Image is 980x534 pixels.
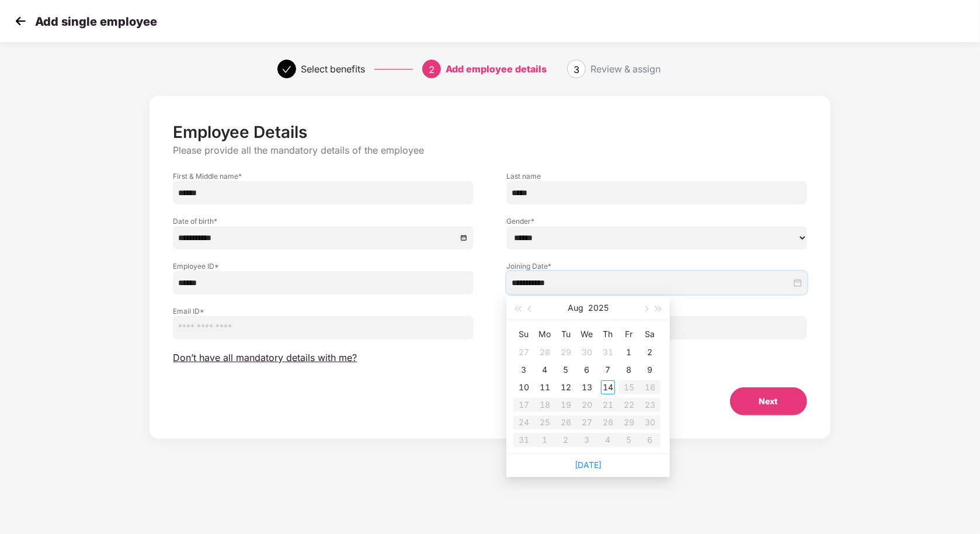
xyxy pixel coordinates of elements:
[559,380,573,394] div: 12
[173,306,474,316] label: Email ID
[643,345,657,359] div: 2
[574,64,579,75] span: 3
[601,380,615,394] div: 14
[534,344,555,361] td: 2025-07-28
[618,344,640,361] td: 2025-08-01
[580,380,594,394] div: 13
[12,12,29,30] img: svg+xml;base64,PHN2ZyB4bWxucz0iaHR0cDovL3d3dy53My5vcmcvMjAwMC9zdmciIHdpZHRoPSIzMCIgaGVpZ2h0PSIzMC...
[618,325,640,344] th: Fr
[513,344,534,361] td: 2025-07-27
[597,361,618,379] td: 2025-08-07
[173,144,807,157] p: Please provide all the mandatory details of the employee
[173,352,357,364] span: Don’t have all mandatory details with me?
[575,460,602,470] a: [DATE]
[640,361,661,379] td: 2025-08-09
[601,345,615,359] div: 31
[538,345,552,359] div: 28
[588,296,609,320] button: 2025
[590,60,661,78] div: Review & assign
[555,361,576,379] td: 2025-08-05
[640,325,661,344] th: Sa
[559,363,573,377] div: 5
[429,64,435,75] span: 2
[517,363,531,377] div: 3
[576,379,597,396] td: 2025-08-13
[643,363,657,377] div: 9
[555,325,576,344] th: Tu
[517,345,531,359] div: 27
[173,171,474,181] label: First & Middle name
[538,363,552,377] div: 4
[730,387,807,415] button: Next
[517,380,531,394] div: 10
[35,15,157,29] p: Add single employee
[640,344,661,361] td: 2025-08-02
[576,361,597,379] td: 2025-08-06
[173,261,474,271] label: Employee ID
[506,261,807,271] label: Joining Date
[559,345,573,359] div: 29
[568,296,583,320] button: Aug
[513,379,534,396] td: 2025-08-10
[580,363,594,377] div: 6
[622,345,636,359] div: 1
[282,65,291,74] span: check
[513,361,534,379] td: 2025-08-03
[601,363,615,377] div: 7
[506,216,807,226] label: Gender
[173,122,807,142] p: Employee Details
[597,325,618,344] th: Th
[538,380,552,394] div: 11
[534,379,555,396] td: 2025-08-11
[513,325,534,344] th: Su
[301,60,365,78] div: Select benefits
[534,325,555,344] th: Mo
[597,344,618,361] td: 2025-07-31
[618,361,640,379] td: 2025-08-08
[555,379,576,396] td: 2025-08-12
[534,361,555,379] td: 2025-08-04
[576,325,597,344] th: We
[173,216,474,226] label: Date of birth
[597,379,618,396] td: 2025-08-14
[555,344,576,361] td: 2025-07-29
[580,345,594,359] div: 30
[446,60,547,78] div: Add employee details
[506,171,807,181] label: Last name
[622,363,636,377] div: 8
[576,344,597,361] td: 2025-07-30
